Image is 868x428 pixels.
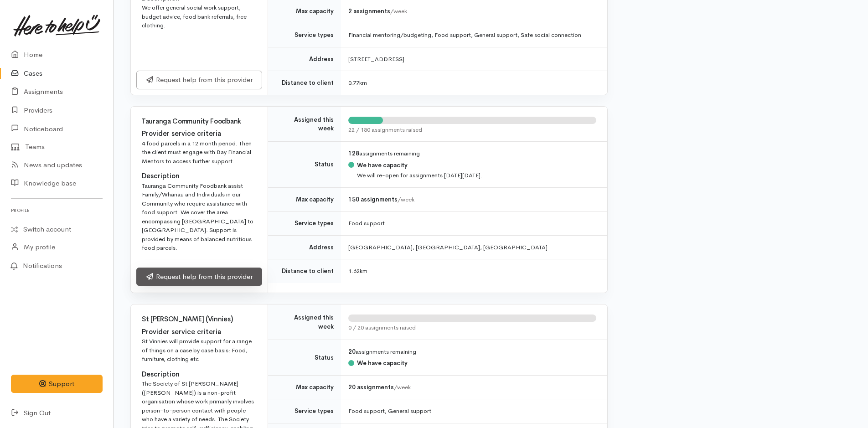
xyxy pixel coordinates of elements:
div: [GEOGRAPHIC_DATA], [GEOGRAPHIC_DATA], [GEOGRAPHIC_DATA] [348,243,596,252]
span: km [359,79,367,87]
a: Request help from this provider [136,71,262,89]
span: /week [398,196,414,203]
div: St Vinnies will provide support for a range of things on a case by case basis: Food, furniture, c... [142,337,257,364]
td: Max capacity [268,375,341,399]
a: Request help from this provider [136,268,262,286]
div: 0.77 [348,78,596,88]
span: /week [394,383,411,391]
b: 150 assignments [348,196,398,203]
td: Status [268,340,341,375]
span: km [360,267,367,275]
div: Financial mentoring/budgeting, Food support, General support, Safe social connection [348,31,596,40]
h4: Tauranga Community Foodbank [142,118,257,125]
b: 20 [348,348,356,356]
button: Support [11,375,103,393]
td: Distance to client [268,259,341,283]
label: Description [142,171,180,181]
b: 128 [348,150,359,157]
div: assignments remaining [348,149,596,158]
div: We will re-open for assignments [DATE][DATE]. [357,171,482,180]
h4: St [PERSON_NAME] (Vinnies) [142,315,257,323]
b: 2 assignments [348,7,390,15]
td: Status [268,142,341,188]
div: 0 / 20 assignments raised [348,323,596,332]
div: assignments remaining [348,347,596,356]
label: Description [142,369,180,380]
td: Assigned this week [268,304,341,340]
td: Service types [268,23,341,47]
div: [STREET_ADDRESS] [348,55,596,64]
td: Service types [268,399,341,423]
td: Address [268,235,341,259]
td: Distance to client [268,71,341,95]
div: Tauranga Community Foodbank assist Family/Whanau and Individuals in our Community who require ass... [142,181,257,253]
td: Service types [268,211,341,236]
div: 1.62 [348,267,596,276]
td: Address [268,47,341,71]
div: 4 food parcels in a 12 month period. Then the client must engage with Bay Financial Mentors to ac... [142,139,257,166]
label: Provider service criteria [142,129,221,139]
div: Food support, General support [348,407,596,416]
div: Food support [348,219,596,228]
td: Assigned this week [268,107,341,142]
b: We have capacity [357,161,408,169]
span: /week [390,7,407,15]
div: 22 / 150 assignments raised [348,125,596,134]
b: 20 assignments [348,383,394,391]
td: Max capacity [268,187,341,211]
div: We offer general social work support, budget advice, food bank referrals, free clothing. [142,3,257,30]
label: Provider service criteria [142,327,221,337]
b: We have capacity [357,359,408,367]
h6: Profile [11,204,103,217]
